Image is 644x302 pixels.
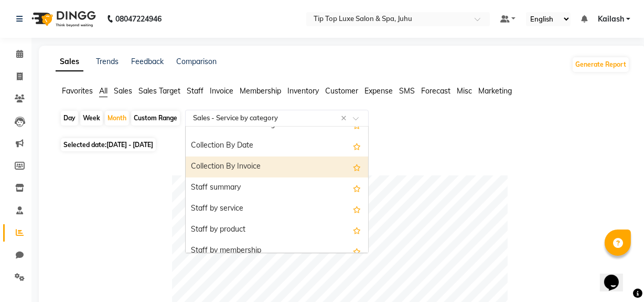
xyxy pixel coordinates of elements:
span: Sales Target [138,86,180,96]
div: Staff summary [186,178,368,199]
div: Collection By Invoice [186,157,368,178]
a: Feedback [131,57,164,66]
div: Custom Range [131,111,180,126]
a: Comparison [176,57,217,66]
img: logo [27,4,99,34]
span: Forecast [421,86,450,96]
span: Customer [325,86,358,96]
div: Staff by service [186,199,368,220]
div: Month [105,111,129,126]
span: Add this report to Favorites List [353,140,361,152]
span: Membership [240,86,281,96]
span: All [99,86,108,96]
span: Inventory [287,86,319,96]
a: Sales [56,53,83,71]
div: Collection By Date [186,136,368,157]
ng-dropdown-panel: Options list [185,126,369,253]
span: Misc [457,86,472,96]
span: Favorites [62,86,93,96]
iframe: chat widget [600,260,634,291]
a: Trends [96,57,119,66]
span: Add this report to Favorites List [353,224,361,236]
div: Day [61,111,78,126]
span: Invoice [210,86,233,96]
span: Add this report to Favorites List [353,161,361,173]
span: Selected date: [61,138,156,151]
span: Kailash [598,14,624,25]
div: Week [80,111,103,126]
span: Sales [114,86,132,96]
div: Staff by membership [186,241,368,262]
span: Marketing [478,86,512,96]
b: 08047224946 [115,4,162,34]
span: Staff [187,86,203,96]
span: Clear all [341,113,350,124]
span: SMS [399,86,415,96]
span: Add this report to Favorites List [353,245,361,257]
span: [DATE] - [DATE] [106,141,153,149]
div: Staff by product [186,220,368,241]
span: Add this report to Favorites List [353,203,361,215]
span: Add this report to Favorites List [353,182,361,194]
span: Expense [364,86,393,96]
button: Generate Report [573,57,629,72]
